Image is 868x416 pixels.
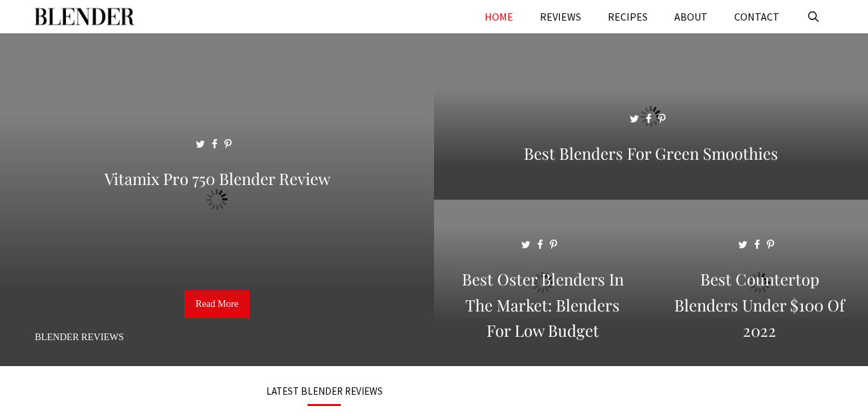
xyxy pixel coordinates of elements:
a: Best Oster Blenders in the Market: Blenders for Low Budget [434,350,651,363]
a: Best Blenders for Green Smoothies [434,184,868,197]
a: Best Countertop Blenders Under $100 of 2022 [651,350,868,363]
h3: LATEST BLENDER REVIEWS [51,386,597,396]
a: Read More [184,290,250,318]
a: Blender Reviews [35,331,124,342]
